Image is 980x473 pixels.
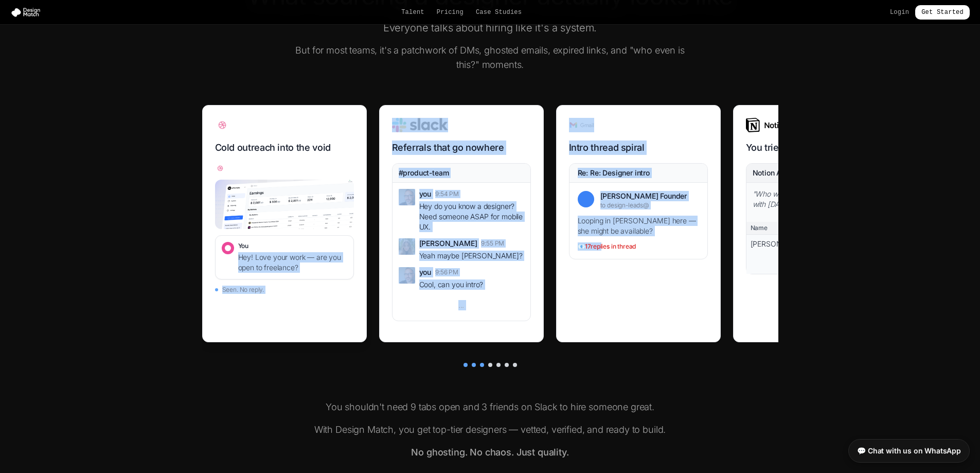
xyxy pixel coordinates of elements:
[399,267,415,284] img: You
[215,180,354,229] img: xMarkets dashboard
[215,118,229,132] img: Dribbble
[419,251,524,261] div: Yeah maybe [PERSON_NAME]?
[746,118,788,132] img: Notion
[746,141,885,155] h3: You tried to get organized
[578,242,699,251] div: 📧 17 replies in thread
[202,105,367,342] div: Yep. This is a real process someone used to hire.
[890,8,909,16] a: Login
[746,222,780,234] div: Name
[399,296,524,314] div: ...
[600,191,699,201] div: [PERSON_NAME] Founder
[392,118,449,132] img: Slack
[215,141,354,155] h3: Cold outreach into the void
[435,190,459,198] span: 9:54 PM
[419,238,477,249] span: [PERSON_NAME]
[293,21,688,35] p: Everyone talks about hiring like it's a system.
[293,400,688,414] p: You shouldn't need 9 tabs open and 3 friends on Slack to hire someone great.
[399,189,415,205] img: You
[848,439,970,463] a: 💬 Chat with us on WhatsApp
[293,43,688,72] p: But for most teams, it's a patchwork of DMs, ghosted emails, expired links, and "who even is this...
[238,242,347,250] div: You
[10,7,45,17] img: Design Match
[379,105,544,342] div: Yep. This is a real process someone used to hire.
[578,168,650,178] div: Re: Re: Designer intro
[215,286,354,294] div: Seen. No reply.
[238,252,347,273] div: Hey! Love your work — are you open to freelance?
[419,267,432,277] span: you
[437,8,464,16] a: Pricing
[399,238,415,255] img: Sarah
[556,105,721,342] div: Yep. This is a real process someone used to hire.
[481,239,504,248] span: 9:55 PM
[733,105,898,342] div: Yep. This is a real process someone used to hire.
[600,201,699,209] div: to design-leads@
[419,189,432,199] span: you
[915,5,970,20] a: Get Started
[578,216,699,236] div: Looping in [PERSON_NAME] here — she might be available?
[746,235,780,274] div: [PERSON_NAME]
[569,118,595,132] img: Gmail
[399,168,449,178] span: #product-team
[419,201,524,232] div: Hey do you know a designer? Need someone ASAP for mobile UX.
[435,268,458,276] span: 9:56 PM
[215,163,225,173] img: Dribbble
[569,141,708,155] h3: Intro thread spiral
[476,8,522,16] a: Case Studies
[293,445,688,460] p: No ghosting. No chaos. Just quality.
[392,141,531,155] h3: Referrals that go nowhere
[753,168,784,178] div: Notion AI
[293,423,688,437] p: With Design Match, you get top-tier designers — vetted, verified, and ready to build.
[401,8,424,16] a: Talent
[753,189,878,209] div: " Who was that designer we worked with [DATE]? "
[419,279,524,290] div: Cool, can you intro?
